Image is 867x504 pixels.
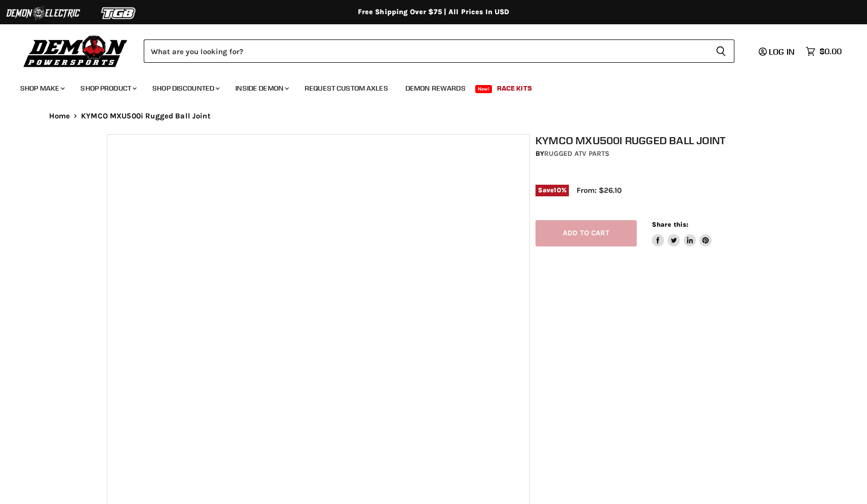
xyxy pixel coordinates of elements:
[5,4,81,23] img: Demon Electric Logo 2
[13,78,71,99] a: Shop Make
[652,221,688,228] span: Share this:
[13,74,839,99] ul: Main menu
[708,39,734,63] button: Search
[652,220,712,247] aside: Share this:
[49,112,70,120] a: Home
[489,78,540,99] a: Race Kits
[554,186,561,194] span: 10
[801,44,847,59] a: $0.00
[576,186,622,195] span: From: $26.10
[544,149,609,158] a: Rugged ATV Parts
[145,78,226,99] a: Shop Discounted
[228,78,295,99] a: Inside Demon
[20,33,131,69] img: Demon Powersports
[769,47,795,57] span: Log in
[535,148,766,159] div: by
[297,78,396,99] a: Request Custom Axles
[819,47,842,56] span: $0.00
[81,112,211,120] span: KYMCO MXU500i Rugged Ball Joint
[754,47,801,56] a: Log in
[535,134,766,147] h1: KYMCO MXU500i Rugged Ball Joint
[73,78,143,99] a: Shop Product
[535,185,569,196] span: Save %
[398,78,473,99] a: Demon Rewards
[144,39,708,63] input: Search
[81,4,157,23] img: TGB Logo 2
[144,39,734,63] form: Product
[29,8,839,17] div: Free Shipping Over $75 | All Prices In USD
[29,112,839,120] nav: Breadcrumbs
[475,85,492,93] span: New!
